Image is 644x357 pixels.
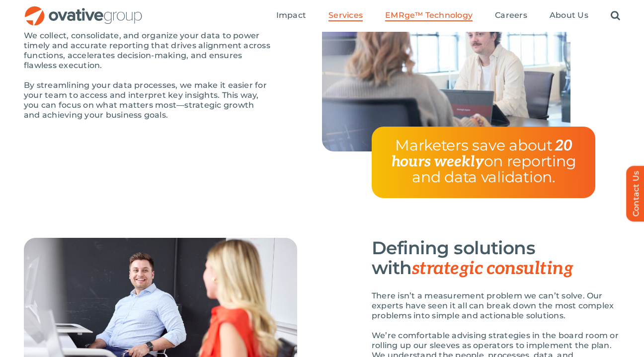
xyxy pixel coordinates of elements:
a: Search [611,10,620,21]
a: About Us [550,10,588,21]
a: Services [328,10,363,21]
a: Careers [495,10,527,21]
a: OG_Full_horizontal_RGB [24,5,143,14]
span: 20 hours weekly [391,137,572,171]
span: strategic consulting [412,258,573,280]
p: We collect, consolidate, and organize your data to power timely and accurate reporting that drive... [24,31,272,71]
span: EMRge™ Technology [385,10,473,20]
a: EMRge™ Technology [385,10,473,21]
span: on reporting and data validation. [412,152,576,186]
span: Services [328,10,363,20]
p: There isn’t a measurement problem we can’t solve. Our experts have seen it all can break down the... [372,291,620,321]
h3: Defining solutions with [372,238,620,279]
span: About Us [550,10,588,20]
span: Impact [276,10,306,20]
a: Impact [276,10,306,21]
span: Careers [495,10,527,20]
span: Marketers save about [395,136,553,154]
p: By streamlining your data processes, we make it easier for your team to access and interpret key ... [24,80,272,120]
